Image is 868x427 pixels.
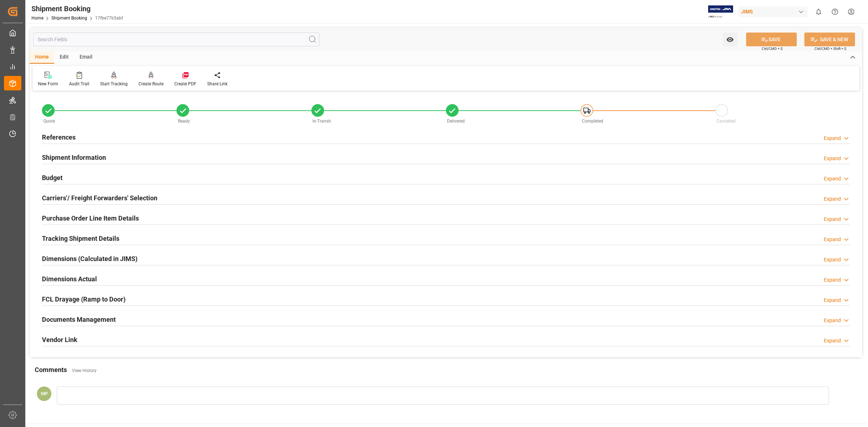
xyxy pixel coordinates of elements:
div: Expand [824,155,841,162]
h2: Shipment Information [42,153,106,162]
h2: Comments [35,365,67,375]
a: View History [72,368,97,373]
span: In-Transit [312,119,331,124]
h2: Vendor Link [42,335,77,345]
a: Home [31,16,43,21]
button: open menu [723,33,737,46]
div: JIMS [738,7,808,17]
h2: References [42,132,76,142]
div: Expand [824,215,841,223]
input: Search Fields [33,33,319,46]
span: Ctrl/CMD + Shift + S [814,46,846,51]
div: Audit Trail [69,81,89,87]
button: SAVE & NEW [804,33,855,46]
div: Share Link [207,81,227,87]
button: SAVE [746,33,797,46]
div: Expand [824,195,841,203]
button: JIMS [738,5,810,18]
div: Expand [824,337,841,345]
h2: Tracking Shipment Details [42,234,119,243]
h2: Purchase Order Line Item Details [42,213,139,223]
div: Create PDF [174,81,196,87]
div: Expand [824,134,841,142]
div: Expand [824,296,841,304]
span: Ready [178,119,190,124]
div: Expand [824,256,841,264]
h2: Carriers'/ Freight Forwarders' Selection [42,193,157,203]
span: Completed [582,119,603,124]
div: New Form [38,81,58,87]
button: show 0 new notifications [810,4,827,20]
h2: Dimensions Actual [42,274,97,284]
div: Expand [824,317,841,324]
div: Expand [824,236,841,243]
span: Quote [43,119,55,124]
h2: Budget [42,173,63,183]
div: Create Route [139,81,163,87]
span: Cancelled [716,119,736,124]
button: Help Center [827,4,843,20]
span: Ctrl/CMD + S [762,46,783,51]
div: Edit [54,51,74,64]
img: Exertis%20JAM%20-%20Email%20Logo.jpg_1722504956.jpg [708,5,733,18]
h2: Documents Management [42,315,116,324]
div: Home [30,51,54,64]
span: Delivered [447,119,465,124]
div: Start Tracking [100,81,128,87]
a: Shipment Booking [51,16,87,21]
h2: FCL Drayage (Ramp to Door) [42,294,125,304]
span: MP [41,391,48,396]
div: Shipment Booking [31,3,123,14]
div: Expand [824,276,841,284]
h2: Dimensions (Calculated in JIMS) [42,254,137,264]
div: Expand [824,175,841,183]
div: Email [74,51,98,64]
